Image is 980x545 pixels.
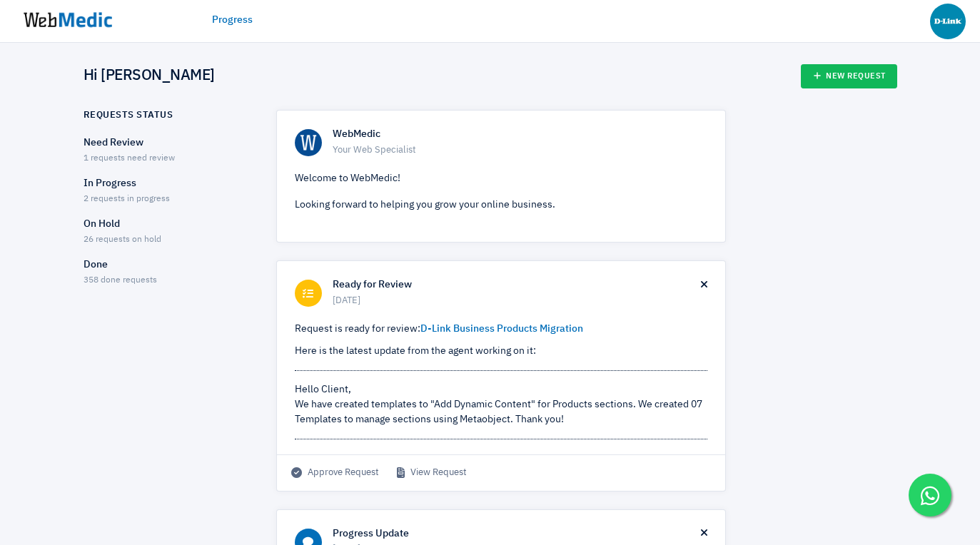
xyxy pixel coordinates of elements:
p: Welcome to WebMedic! [295,171,707,186]
div: Hello Client, We have created templates to "Add Dynamic Content" for Products sections. We create... [295,382,707,427]
span: 26 requests on hold [84,235,161,244]
span: [DATE] [333,294,701,308]
h4: Hi [PERSON_NAME] [84,67,215,86]
span: 2 requests in progress [84,195,170,203]
p: Request is ready for review: [295,322,707,337]
p: On Hold [84,217,251,232]
span: Your Web Specialist [333,143,707,158]
a: Progress [212,13,253,28]
p: Here is the latest update from the agent working on it: [295,344,707,359]
span: 1 requests need review [84,154,175,163]
p: In Progress [84,176,251,191]
h6: Requests Status [84,110,173,121]
h6: Progress Update [333,528,701,541]
h6: WebMedic [333,128,707,141]
p: Looking forward to helping you grow your online business. [295,198,707,213]
span: 358 done requests [84,276,157,285]
a: D-Link Business Products Migration [420,324,583,334]
a: New Request [801,64,897,88]
p: Need Review [84,136,251,151]
p: Done [84,258,251,272]
h6: Ready for Review [333,279,701,292]
span: Approve Request [291,466,379,480]
a: View Request [397,466,467,480]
